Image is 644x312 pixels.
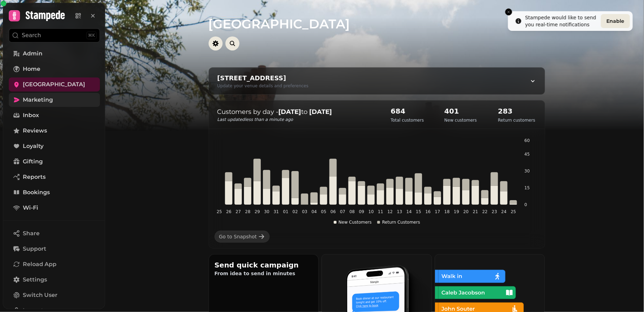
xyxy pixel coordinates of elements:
[377,219,420,225] div: Return Customers
[334,219,372,225] div: New Customers
[23,204,38,212] span: Wi-Fi
[273,209,279,214] tspan: 31
[321,209,326,214] tspan: 05
[217,83,309,89] div: Update your venue details and preferences
[601,14,630,28] button: Enable
[397,209,402,214] tspan: 13
[9,47,100,61] a: Admin
[23,260,56,269] span: Reload App
[330,209,335,214] tspan: 06
[378,209,383,214] tspan: 11
[9,288,100,302] button: Switch User
[482,209,487,214] tspan: 22
[23,111,39,120] span: Inbox
[524,202,527,207] tspan: 0
[510,209,516,214] tspan: 25
[359,209,364,214] tspan: 09
[311,209,317,214] tspan: 04
[219,233,257,240] div: Go to Snapshot
[245,209,250,214] tspan: 28
[215,260,313,270] h2: Send quick campaign
[445,106,477,116] h2: 401
[23,229,40,238] span: Share
[23,96,53,104] span: Marketing
[492,209,497,214] tspan: 23
[215,231,270,243] a: Go to Snapshot
[23,157,43,166] span: Gifting
[23,188,50,197] span: Bookings
[435,209,440,214] tspan: 17
[236,209,241,214] tspan: 27
[524,152,530,157] tspan: 45
[340,209,345,214] tspan: 07
[23,142,43,150] span: Loyalty
[387,209,393,214] tspan: 12
[9,108,100,122] a: Inbox
[524,185,530,190] tspan: 15
[416,209,421,214] tspan: 15
[217,107,377,117] p: Customers by day - to
[217,117,377,122] p: Last updated less than a minute ago
[9,170,100,184] a: Reports
[279,108,301,116] strong: [DATE]
[23,276,47,284] span: Settings
[302,209,307,214] tspan: 03
[9,62,100,76] a: Home
[524,138,530,143] tspan: 60
[292,209,298,214] tspan: 02
[473,209,478,214] tspan: 21
[22,31,41,40] p: Search
[23,173,46,181] span: Reports
[283,209,288,214] tspan: 01
[349,209,354,214] tspan: 08
[217,73,309,83] div: [STREET_ADDRESS]
[425,209,431,214] tspan: 16
[501,209,506,214] tspan: 24
[23,49,42,58] span: Admin
[524,169,530,174] tspan: 30
[445,117,477,123] p: New customers
[9,28,100,42] button: Search⌘K
[525,14,598,28] div: Stampede would like to send you real-time notifications
[9,242,100,256] button: Support
[9,77,100,91] a: [GEOGRAPHIC_DATA]
[9,93,100,107] a: Marketing
[9,201,100,215] a: Wi-Fi
[310,108,332,116] strong: [DATE]
[23,80,85,89] span: [GEOGRAPHIC_DATA]
[23,127,47,135] span: Reviews
[498,106,535,116] h2: 283
[454,209,459,214] tspan: 19
[463,209,468,214] tspan: 20
[444,209,449,214] tspan: 18
[498,117,535,123] p: Return customers
[9,139,100,153] a: Loyalty
[215,270,313,277] p: From idea to send in minutes
[9,155,100,169] a: Gifting
[86,32,97,39] div: ⌘K
[368,209,373,214] tspan: 10
[9,257,100,271] button: Reload App
[391,106,424,116] h2: 684
[216,209,222,214] tspan: 25
[406,209,412,214] tspan: 14
[23,291,57,299] span: Switch User
[226,209,231,214] tspan: 26
[9,273,100,287] a: Settings
[264,209,269,214] tspan: 30
[9,124,100,138] a: Reviews
[23,65,40,73] span: Home
[505,8,512,15] button: Close toast
[9,226,100,240] button: Share
[23,245,46,253] span: Support
[391,117,424,123] p: Total customers
[255,209,260,214] tspan: 29
[9,185,100,199] a: Bookings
